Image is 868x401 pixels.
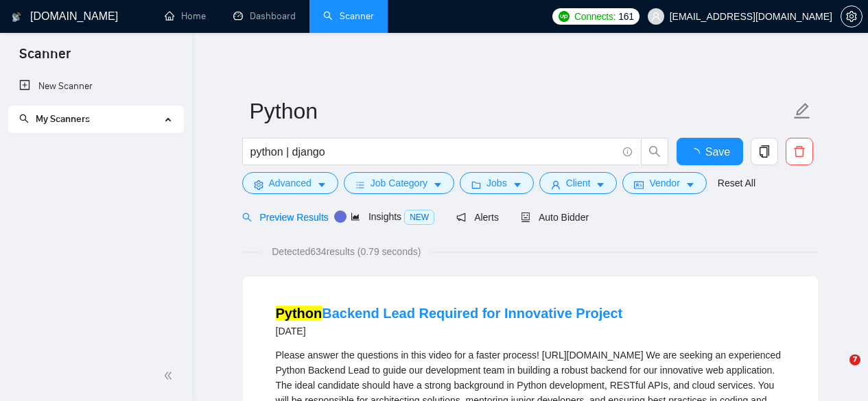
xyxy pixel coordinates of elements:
span: Preview Results [242,212,329,223]
span: Client [566,175,591,191]
span: Advanced [269,175,312,191]
span: NEW [404,210,434,225]
input: Search Freelance Jobs... [250,143,617,160]
a: setting [841,11,863,22]
span: Jobs [486,175,507,191]
button: barsJob Categorycaret-down [344,172,454,194]
span: search [642,145,668,158]
iframe: Intercom live chat [821,354,854,387]
span: My Scanners [36,113,90,125]
span: info-circle [623,147,632,156]
span: user [651,12,661,21]
span: Alerts [456,212,499,223]
span: idcard [634,180,644,190]
a: homeHome [165,10,206,22]
span: search [19,114,29,123]
img: upwork-logo.png [559,11,570,22]
span: 7 [849,354,860,365]
span: delete [786,145,812,158]
button: settingAdvancedcaret-down [242,172,338,194]
mark: Python [276,306,322,321]
span: Detected 634 results (0.79 seconds) [262,244,430,259]
span: search [242,212,252,222]
a: New Scanner [19,73,172,100]
span: caret-down [513,180,522,190]
span: Auto Bidder [521,212,589,223]
div: [DATE] [276,323,623,339]
span: caret-down [317,180,327,190]
span: robot [521,212,530,222]
span: double-left [163,369,177,382]
button: copy [751,138,778,165]
span: Vendor [649,175,679,191]
button: folderJobscaret-down [460,172,534,194]
span: Job Category [371,175,427,191]
span: Save [705,143,730,160]
span: loading [689,148,705,159]
img: logo [12,6,21,28]
button: setting [841,5,863,27]
span: setting [254,180,263,190]
button: search [641,138,668,165]
span: Connects: [574,9,615,24]
span: 161 [618,9,633,24]
li: New Scanner [8,73,183,100]
span: caret-down [433,180,443,190]
a: searchScanner [323,10,374,22]
span: copy [751,145,777,158]
a: Reset All [718,175,755,191]
button: idcardVendorcaret-down [622,172,706,194]
span: folder [471,180,481,190]
span: caret-down [685,180,695,190]
button: Save [677,138,743,165]
span: caret-down [596,180,605,190]
input: Scanner name... [250,94,790,128]
a: PythonBackend Lead Required for Innovative Project [276,306,623,321]
span: My Scanners [19,113,90,125]
span: setting [841,11,862,22]
span: area-chart [351,212,360,221]
span: user [551,180,561,190]
a: dashboardDashboard [233,10,296,22]
span: Scanner [8,44,82,73]
button: delete [786,138,813,165]
span: Insights [351,211,434,222]
span: notification [456,212,466,222]
div: Tooltip anchor [334,210,347,223]
span: edit [793,102,811,120]
button: userClientcaret-down [539,172,618,194]
span: bars [355,180,365,190]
